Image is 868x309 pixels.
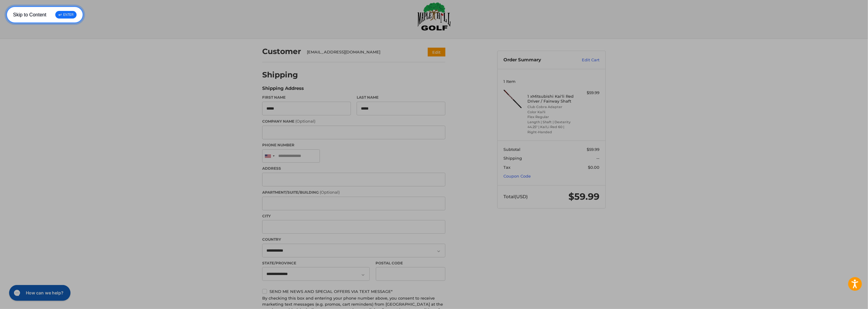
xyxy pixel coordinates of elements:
[528,110,574,115] li: Color Kai'li
[588,165,600,170] span: $0.00
[587,147,600,152] span: $59.99
[320,190,340,195] small: (Optional)
[262,166,445,171] label: Address
[504,57,569,63] h3: Order Summary
[262,47,301,56] h2: Customer
[504,165,511,170] span: Tax
[262,260,370,266] label: State/Province
[528,94,574,104] h4: 1 x Mitsubishi Kai'li Red Driver / Fairway Shaft
[262,289,445,294] label: Send me news and special offers via text message*
[262,85,304,95] legend: Shipping Address
[307,49,416,55] div: [EMAIL_ADDRESS][DOMAIN_NAME]
[576,90,600,96] div: $59.99
[417,2,451,31] img: Maple Hill Golf
[262,150,276,163] div: United States: +1
[6,283,72,303] iframe: Gorgias live chat messenger
[262,142,445,148] label: Phone Number
[504,156,522,161] span: Shipping
[262,189,445,195] label: Apartment/Suite/Building
[528,104,574,110] li: Club Cobra Adapter
[262,95,351,100] label: First Name
[376,260,446,266] label: Postal Code
[357,95,445,100] label: Last Name
[262,213,445,219] label: City
[597,156,600,161] span: --
[504,79,600,84] h3: 1 Item
[528,120,574,135] li: Length | Shaft | Dexterity 44.25" | Kai'Li Red 60 | Right-Handed
[428,48,445,56] button: Edit
[504,147,521,152] span: Subtotal
[569,57,600,63] a: Edit Cart
[504,174,531,178] a: Coupon Code
[262,118,445,124] label: Company Name
[262,70,298,80] h2: Shipping
[528,114,574,120] li: Flex Regular
[262,237,445,242] label: Country
[295,119,315,124] small: (Optional)
[569,191,600,202] span: $59.99
[504,194,528,199] span: Total (USD)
